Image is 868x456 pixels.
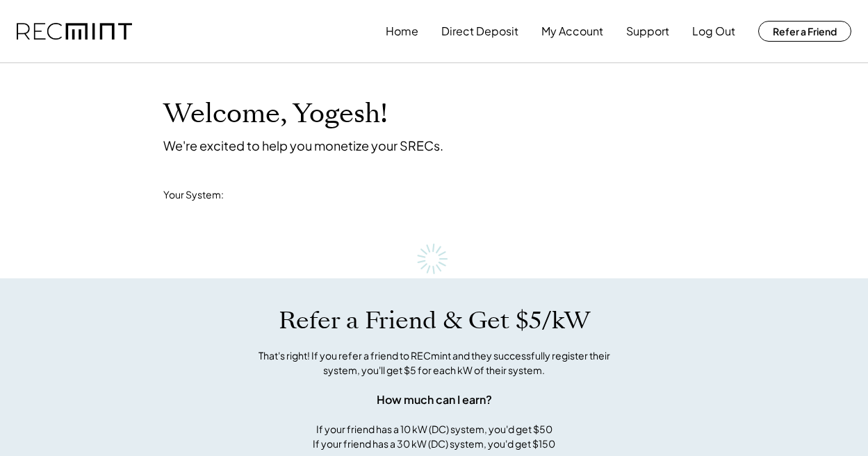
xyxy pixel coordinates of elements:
div: Your System: [163,188,224,202]
div: If your friend has a 10 kW (DC) system, you'd get $50 If your friend has a 30 kW (DC) system, you... [313,422,555,451]
button: Log Out [692,17,735,45]
button: Home [386,17,418,45]
h1: Refer a Friend & Get $5/kW [279,306,590,335]
h1: Welcome, Yogesh! [163,98,388,130]
div: How much can I earn? [377,391,492,408]
button: My Account [541,17,603,45]
button: Direct Deposit [441,17,518,45]
button: Refer a Friend [758,21,851,42]
div: We're excited to help you monetize your SRECs. [163,137,443,153]
button: Support [626,17,669,45]
div: That's right! If you refer a friend to RECmint and they successfully register their system, you'l... [243,348,625,378]
img: recmint-logotype%403x.png [17,23,132,40]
